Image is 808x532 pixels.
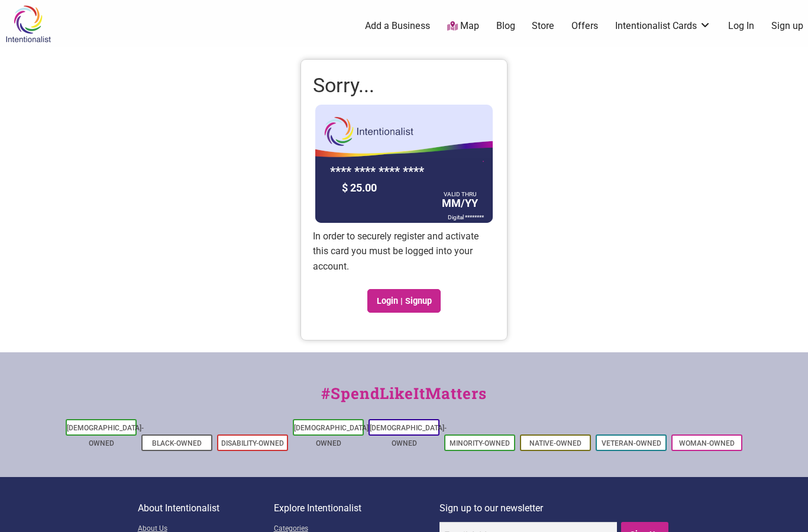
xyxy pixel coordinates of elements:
[532,20,554,33] a: Store
[152,439,202,447] a: Black-Owned
[339,179,439,197] div: $ 25.00
[439,501,671,516] p: Sign up to our newsletter
[221,439,284,447] a: Disability-Owned
[496,20,515,33] a: Blog
[450,439,510,447] a: Minority-Owned
[439,192,481,212] div: MM/YY
[370,424,447,447] a: [DEMOGRAPHIC_DATA]-Owned
[367,289,441,313] a: Login | Signup
[313,72,495,100] h1: Sorry...
[728,20,754,33] a: Log In
[67,424,144,447] a: [DEMOGRAPHIC_DATA]-Owned
[365,20,430,33] a: Add a Business
[274,501,439,516] p: Explore Intentionalist
[313,229,495,274] p: In order to securely register and activate this card you must be logged into your account.
[447,20,479,33] a: Map
[615,20,711,33] a: Intentionalist Cards
[602,439,661,447] a: Veteran-Owned
[529,439,581,447] a: Native-Owned
[571,20,598,33] a: Offers
[442,193,478,195] div: VALID THRU
[771,20,803,33] a: Sign up
[679,439,735,447] a: Woman-Owned
[294,424,371,447] a: [DEMOGRAPHIC_DATA]-Owned
[138,501,274,516] p: About Intentionalist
